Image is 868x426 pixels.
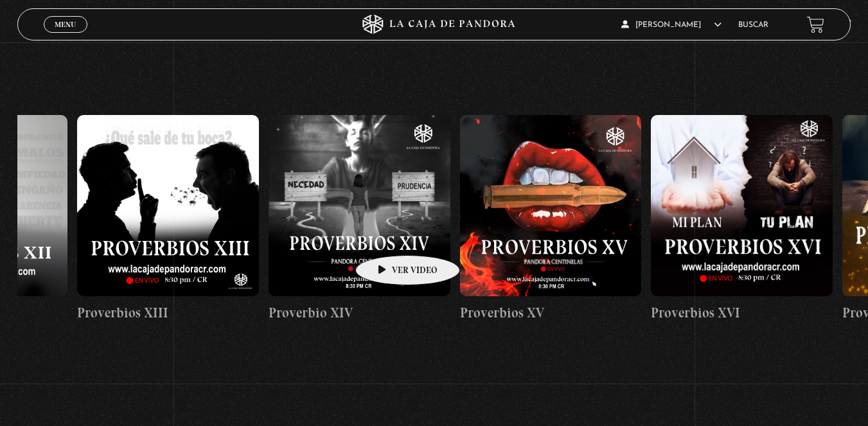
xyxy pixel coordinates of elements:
span: [PERSON_NAME] [621,21,722,29]
a: Proverbios XVI [651,42,833,396]
h4: Proverbios XV [460,303,642,323]
span: Menu [55,21,76,28]
h4: Proverbio XIV [269,303,450,323]
a: Proverbios XV [460,42,642,396]
h4: Proverbios XIII [77,303,259,323]
h4: Proverbios XVI [651,303,833,323]
a: View your shopping cart [807,16,824,33]
span: Cerrar [50,31,80,40]
a: Buscar [738,21,768,29]
button: Next [829,10,851,32]
a: Proverbio XIV [269,42,450,396]
button: Previous [17,10,40,32]
a: Proverbios XIII [77,42,259,396]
